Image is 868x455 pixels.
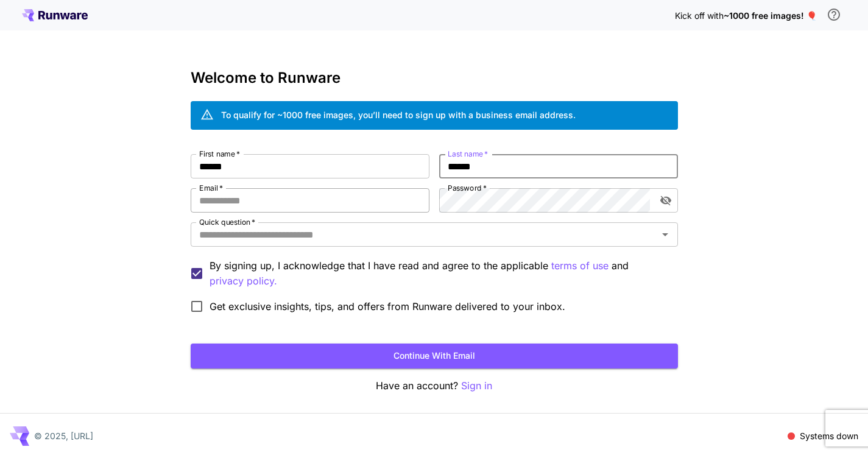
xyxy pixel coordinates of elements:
span: Get exclusive insights, tips, and offers from Runware delivered to your inbox. [210,299,565,314]
p: By signing up, I acknowledge that I have read and agree to the applicable and [210,258,668,289]
div: To qualify for ~1000 free images, you’ll need to sign up with a business email address. [221,108,576,121]
p: © 2025, [URL] [34,429,93,442]
button: Sign in [461,378,492,393]
span: ~1000 free images! 🎈 [724,10,817,21]
label: Quick question [199,217,255,227]
p: terms of use [551,258,609,273]
p: Systems down [800,429,858,442]
button: In order to qualify for free credit, you need to sign up with a business email address and click ... [822,2,846,27]
button: toggle password visibility [655,189,677,211]
h3: Welcome to Runware [191,69,678,86]
span: Kick off with [675,10,724,21]
button: Continue with email [191,344,678,369]
p: Have an account? [191,378,678,393]
button: Open [657,226,674,243]
label: Email [199,183,223,193]
label: Last name [448,149,488,159]
label: Password [448,183,487,193]
p: privacy policy. [210,273,277,289]
button: By signing up, I acknowledge that I have read and agree to the applicable terms of use and [210,273,277,289]
label: First name [199,149,240,159]
button: By signing up, I acknowledge that I have read and agree to the applicable and privacy policy. [551,258,609,273]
